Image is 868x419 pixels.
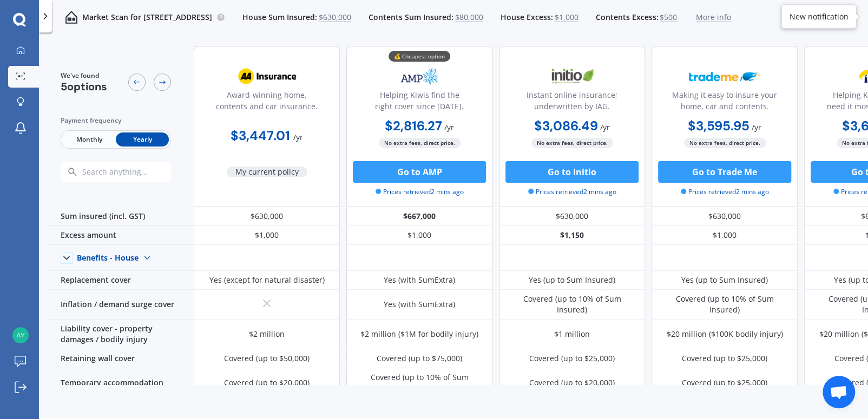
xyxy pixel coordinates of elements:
[224,377,310,388] div: Covered (up to $20,000)
[384,299,455,310] div: Yes (with SumExtra)
[660,294,790,315] div: Covered (up to 10% of Sum Insured)
[384,63,455,90] img: AMP.webp
[499,226,645,245] div: $1,150
[231,127,290,144] b: $3,447.01
[369,12,453,23] span: Contents Sum Insured:
[789,11,848,22] div: New notification
[667,329,783,340] div: $20 million ($100K bodily injury)
[455,12,483,23] span: $80,000
[356,89,483,116] div: Helping Kiwis find the right cover since [DATE].
[529,377,615,388] div: Covered (up to $20,000)
[354,372,484,394] div: Covered (up to 10% of Sum Insured)
[689,63,760,90] img: Trademe.webp
[682,377,767,388] div: Covered (up to $25,000)
[360,329,478,340] div: $2 million ($1M for bodily injury)
[319,12,351,23] span: $630,000
[681,187,769,197] span: Prices retrieved 2 mins ago
[48,207,194,226] div: Sum insured (incl. GST)
[48,271,194,290] div: Replacement cover
[528,187,616,197] span: Prices retrieved 2 mins ago
[353,161,486,183] button: Go to AMP
[682,353,767,364] div: Covered (up to $25,000)
[48,290,194,320] div: Inflation / demand surge cover
[116,132,169,147] span: Yearly
[688,117,749,134] b: $3,595.95
[529,353,615,364] div: Covered (up to $25,000)
[534,117,598,134] b: $3,086.49
[209,275,325,285] div: Yes (except for natural disaster)
[231,63,303,90] img: AA.webp
[384,275,455,285] div: Yes (with SumExtra)
[823,376,855,408] div: Open chat
[389,51,450,62] div: 💰 Cheapest option
[377,353,462,364] div: Covered (up to $75,000)
[600,122,610,132] span: / yr
[554,329,590,340] div: $1 million
[61,79,107,94] span: 5 options
[505,161,639,183] button: Go to Initio
[752,122,761,132] span: / yr
[595,12,658,23] span: Contents Excess:
[507,294,637,315] div: Covered (up to 10% of Sum Insured)
[346,207,492,226] div: $667,000
[681,275,768,285] div: Yes (up to Sum Insured)
[65,11,78,24] img: home-and-contents.b802091223b8502ef2dd.svg
[48,320,194,349] div: Liability cover - property damages / bodily injury
[536,63,608,90] img: Initio.webp
[508,89,636,116] div: Instant online insurance; underwritten by IAG.
[346,226,492,245] div: $1,000
[249,329,285,340] div: $2 million
[77,253,139,263] div: Benefits - House
[529,275,615,285] div: Yes (up to Sum Insured)
[501,12,553,23] span: House Excess:
[652,226,798,245] div: $1,000
[554,12,578,23] span: $1,000
[227,167,307,177] span: My current policy
[61,115,171,126] div: Payment frequency
[82,12,212,23] p: Market Scan for [STREET_ADDRESS]
[48,226,194,245] div: Excess amount
[203,89,331,116] div: Award-winning home, contents and car insurance.
[652,207,798,226] div: $630,000
[224,353,310,364] div: Covered (up to $50,000)
[696,12,731,23] span: More info
[658,161,791,183] button: Go to Trade Me
[48,349,194,368] div: Retaining wall cover
[61,71,107,81] span: We've found
[194,207,340,226] div: $630,000
[385,117,442,134] b: $2,816.27
[63,132,116,147] span: Monthly
[194,226,340,245] div: $1,000
[48,368,194,398] div: Temporary accommodation
[139,249,156,267] img: Benefit content down
[12,327,29,343] img: 5f095aed146a588e1485d929afbf16d4
[499,207,645,226] div: $630,000
[660,12,677,23] span: $500
[81,167,192,177] input: Search anything...
[376,187,464,197] span: Prices retrieved 2 mins ago
[242,12,317,23] span: House Sum Insured:
[661,89,788,116] div: Making it easy to insure your home, car and contents.
[293,132,303,142] span: / yr
[531,138,613,148] span: No extra fees, direct price.
[444,122,454,132] span: / yr
[379,138,461,148] span: No extra fees, direct price.
[684,138,766,148] span: No extra fees, direct price.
